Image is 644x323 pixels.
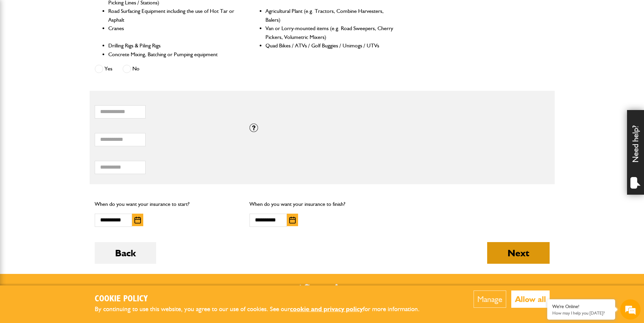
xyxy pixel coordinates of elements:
button: Allow all [511,290,550,308]
label: No [123,65,140,73]
em: Start Chat [92,209,123,218]
label: Yes [95,65,112,73]
input: Enter your email address [9,83,124,98]
button: Back [95,242,156,264]
div: Chat with us now [35,38,114,47]
input: Enter your last name [9,63,124,78]
div: Need help? [627,110,644,195]
textarea: Type your message and hit 'Enter' [9,123,124,203]
input: Enter your phone number [9,103,124,117]
li: Agricultural Plant (e.g. Tractors, Combine Harvesters, Balers) [265,7,394,24]
p: By continuing to use this website, you agree to our use of cookies. See our for more information. [95,304,431,315]
p: When do you want your insurance to finish? [250,200,394,209]
div: Minimize live chat window [111,3,128,20]
button: Next [487,242,550,264]
img: Choose date [289,217,296,223]
p: How may I help you today? [552,310,610,316]
img: Choose date [134,217,141,223]
li: Quad Bikes / ATVs / Golf Buggies / Unimogs / UTVs [265,41,394,50]
p: When do you want your insurance to start? [95,200,240,209]
li: Cranes [108,24,237,41]
a: cookie and privacy policy [290,305,363,313]
li: Road Surfacing Equipment including the use of Hot Tar or Asphalt [108,7,237,24]
a: LinkedIn [335,284,345,293]
div: We're Online! [552,304,610,309]
li: Drilling Rigs & Piling Rigs [108,41,237,50]
h2: Cookie Policy [95,294,431,304]
img: Twitter [299,284,310,293]
li: Concrete Mixing, Batching or Pumping equipment [108,50,237,59]
img: d_20077148190_company_1631870298795_20077148190 [12,38,29,47]
button: Manage [474,290,506,308]
img: Linked In [335,284,345,293]
li: Van or Lorry-mounted items (e.g. Road Sweepers, Cherry Pickers, Volumetric Mixers) [265,24,394,41]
